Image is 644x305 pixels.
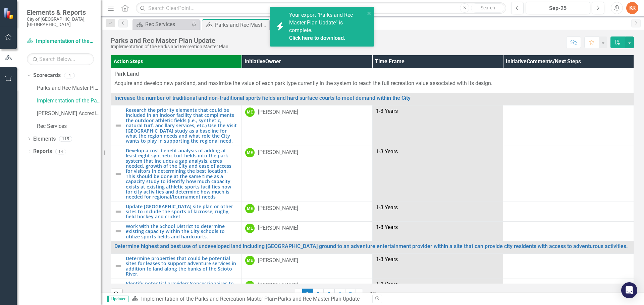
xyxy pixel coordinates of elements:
[37,123,101,130] a: Rec Services
[126,256,238,277] a: Determine properties that could be potential sites for leases to support adventure services in ad...
[345,289,356,300] a: 5
[114,227,122,235] img: Not Defined
[626,2,638,14] button: KR
[367,9,372,17] button: close
[376,204,398,211] span: 1-3 Years
[278,296,360,302] div: Parks and Rec Master Plan Update
[64,73,75,78] div: 4
[111,221,242,241] td: Double-Click to Edit Right Click for Context Menu
[33,135,56,143] a: Elements
[114,243,630,249] a: Determine highest and best use of undeveloped land including [GEOGRAPHIC_DATA] ground to an adven...
[471,3,504,13] button: Search
[111,44,228,49] div: Implementation of the Parks and Recreation Master Plan
[289,12,363,42] span: Your export "Parks and Rec Master Plan Update" is complete.
[376,224,398,230] span: 1-3 Years
[376,256,398,262] span: 1-3 Years
[245,224,255,233] div: ME
[245,204,255,213] div: ME
[126,148,238,200] a: Develop a cost benefit analysis of adding at least eight synthetic turf fields into the park syst...
[126,224,238,239] a: Work with the School District to determine existing capacity within the City schools to utilize s...
[33,148,52,155] a: Reports
[298,291,300,297] span: ‹
[258,149,298,156] div: [PERSON_NAME]
[528,4,588,12] div: Sep-25
[141,296,275,302] a: Implementation of the Parks and Recreation Master Plan
[359,291,360,297] span: ›
[33,72,61,79] a: Scorecards
[27,53,94,65] input: Search Below...
[245,256,255,265] div: ME
[114,122,122,130] img: Not Defined
[59,136,72,142] div: 115
[376,108,398,114] span: 1-3 Years
[145,20,190,28] div: Rec Services
[126,281,238,302] a: Identify potential providers/concessionaires to increase adventure recreation and ancillary ameni...
[503,279,634,304] td: Double-Click to Edit
[111,105,242,146] td: Double-Click to Edit Right Click for Context Menu
[621,282,637,298] div: Open Intercom Messenger
[503,146,634,202] td: Double-Click to Edit
[37,84,101,92] a: Parks and Rec Master Plan Update
[324,289,334,300] a: 3
[258,282,298,289] div: [PERSON_NAME]
[27,16,94,27] small: City of [GEOGRAPHIC_DATA], [GEOGRAPHIC_DATA]
[134,20,190,28] a: Rec Services
[111,279,242,304] td: Double-Click to Edit Right Click for Context Menu
[313,289,324,300] a: 2
[503,105,634,146] td: Double-Click to Edit
[258,224,298,232] div: [PERSON_NAME]
[27,37,94,45] a: Implementation of the Parks and Recreation Master Plan
[503,221,634,241] td: Double-Click to Edit
[55,149,66,154] div: 14
[245,107,255,117] div: ME
[503,254,634,279] td: Double-Click to Edit
[481,5,495,10] span: Search
[3,8,15,19] img: ClearPoint Strategy
[289,35,345,41] a: Click here to download.
[245,148,255,157] div: ME
[111,202,242,221] td: Double-Click to Edit Right Click for Context Menu
[114,70,630,78] span: Park Land
[111,241,634,254] td: Double-Click to Edit Right Click for Context Menu
[258,257,298,264] div: [PERSON_NAME]
[111,93,634,105] td: Double-Click to Edit Right Click for Context Menu
[111,146,242,202] td: Double-Click to Edit Right Click for Context Menu
[27,8,94,16] span: Elements & Reports
[114,170,122,178] img: Not Defined
[114,262,122,270] img: Not Defined
[376,281,398,288] span: 1-3 Years
[258,205,298,212] div: [PERSON_NAME]
[136,2,506,14] input: Search ClearPoint...
[132,295,367,303] div: »
[114,80,630,87] p: Acquire and develop new parkland, and maximize the value of each park type currently in the syste...
[126,204,238,219] a: Update [GEOGRAPHIC_DATA] site plan or other sites to include the sports of lacrosse, rugby, field...
[111,37,228,44] div: Parks and Rec Master Plan Update
[215,21,268,29] div: Parks and Rec Master Plan Update
[37,97,101,105] a: Implementation of the Parks and Recreation Master Plan
[114,208,122,216] img: Not Defined
[126,107,238,144] a: Research the priority elements that could be included in an indoor facility that compliments the ...
[107,296,128,302] span: Updater
[114,95,630,101] a: Increase the number of traditional and non-traditional sports fields and hard surface courts to m...
[334,289,345,300] a: 4
[111,254,242,279] td: Double-Click to Edit Right Click for Context Menu
[503,202,634,221] td: Double-Click to Edit
[376,148,398,155] span: 1-3 Years
[302,289,313,300] span: 1
[258,108,298,116] div: [PERSON_NAME]
[526,2,590,14] button: Sep-25
[245,281,255,290] div: ME
[37,110,101,118] a: [PERSON_NAME] Accreditation Tracker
